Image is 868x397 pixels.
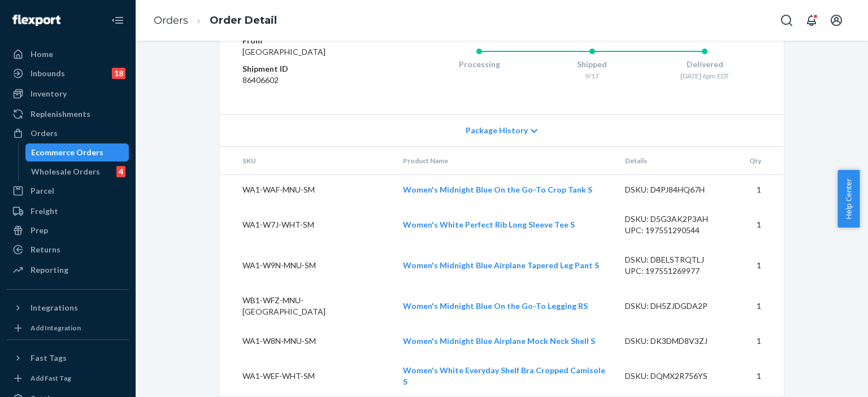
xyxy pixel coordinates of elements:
[740,245,784,286] td: 1
[740,175,784,205] td: 1
[740,356,784,396] td: 1
[7,372,129,385] a: Add Fast Tag
[242,75,377,86] dd: 86406602
[31,128,58,139] div: Orders
[242,63,377,75] dt: Shipment ID
[837,170,860,228] button: Help Center
[7,64,129,82] a: Inbounds18
[31,302,78,313] div: Integrations
[825,9,848,32] button: Open account menu
[31,206,58,217] div: Freight
[466,125,528,136] span: Package History
[7,45,129,63] a: Home
[7,321,129,335] a: Add Integration
[7,299,129,317] button: Integrations
[625,225,731,236] div: UPC: 197551290544
[775,9,798,32] button: Open Search Box
[220,175,394,205] td: WA1-WAF-MNU-SM
[31,225,48,236] div: Prep
[625,184,731,195] div: DSKU: D4PJ84HQ67H
[25,163,129,181] a: Wholesale Orders4
[7,241,129,259] a: Returns
[394,147,616,175] th: Product Name
[12,15,60,26] img: Flexport logo
[625,300,731,312] div: DSKU: DH5ZJDGDA2P
[154,14,188,27] a: Orders
[25,143,129,162] a: Ecommerce Orders
[403,220,575,229] a: Women's White Perfect Rib Long Sleeve Tee S
[7,221,129,239] a: Prep
[800,9,823,32] button: Open notifications
[242,47,325,56] span: [GEOGRAPHIC_DATA]
[423,59,536,70] div: Processing
[220,356,394,396] td: WA1-WEF-WHT-SM
[220,286,394,326] td: WB1-WFZ-MNU-[GEOGRAPHIC_DATA]
[536,71,649,81] div: 9/17
[7,349,129,367] button: Fast Tags
[145,4,286,37] ol: breadcrumbs
[220,326,394,356] td: WA1-W8N-MNU-SM
[403,301,588,311] a: Women's Midnight Blue On the Go-To Legging RS
[31,373,71,383] div: Add Fast Tag
[31,323,81,333] div: Add Integration
[31,108,90,120] div: Replenishments
[7,85,129,103] a: Inventory
[31,352,67,364] div: Fast Tags
[648,59,761,70] div: Delivered
[7,124,129,142] a: Orders
[740,286,784,326] td: 1
[740,147,784,175] th: Qty
[625,213,731,225] div: DSKU: D5G3AK2P3AH
[625,265,731,277] div: UPC: 197551269977
[31,244,60,255] div: Returns
[403,260,599,270] a: Women's Midnight Blue Airplane Tapered Leg Pant S
[403,365,605,386] a: Women's White Everyday Shelf Bra Cropped Camisole S
[625,335,731,347] div: DSKU: DK3DMD8V3ZJ
[625,370,731,382] div: DSKU: DQMX2R756YS
[31,68,65,79] div: Inbounds
[536,59,649,70] div: Shipped
[403,336,595,346] a: Women's Midnight Blue Airplane Mock Neck Shell S
[31,166,100,177] div: Wholesale Orders
[31,264,68,276] div: Reporting
[31,147,103,158] div: Ecommerce Orders
[242,35,377,46] dt: From
[220,245,394,286] td: WA1-W9N-MNU-SM
[210,14,277,27] a: Order Detail
[740,326,784,356] td: 1
[7,105,129,123] a: Replenishments
[31,88,67,99] div: Inventory
[7,202,129,220] a: Freight
[7,261,129,279] a: Reporting
[403,185,592,194] a: Women's Midnight Blue On the Go-To Crop Tank S
[112,68,125,79] div: 18
[220,204,394,245] td: WA1-W7J-WHT-SM
[648,71,761,81] div: [DATE] 6pm EDT
[625,254,731,265] div: DSKU: DBELSTRQTLJ
[616,147,740,175] th: Details
[23,8,63,18] span: Support
[7,182,129,200] a: Parcel
[31,185,54,197] div: Parcel
[116,166,125,177] div: 4
[106,9,129,32] button: Close Navigation
[31,49,53,60] div: Home
[220,147,394,175] th: SKU
[740,204,784,245] td: 1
